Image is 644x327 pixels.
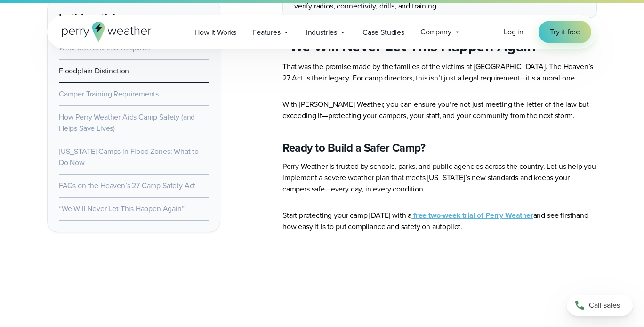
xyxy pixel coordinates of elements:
[306,27,337,38] span: Industries
[589,300,620,311] span: Call sales
[59,31,197,53] a: What Is the Heaven’s 27 Camp Safety Act?: What the New Law Requires
[282,61,597,84] p: That was the promise made by the families of the victims at [GEOGRAPHIC_DATA]. The Heaven’s 27 Ac...
[282,161,597,195] p: Perry Weather is trusted by schools, parks, and public agencies across the country. Let us help y...
[282,139,425,156] strong: Ready to Build a Safer Camp?
[252,27,281,38] span: Features
[59,180,195,191] a: FAQs on the Heaven’s 27 Camp Safety Act
[282,210,597,232] p: Start protecting your camp [DATE] with a and see firsthand how easy it is to put compliance and s...
[354,23,412,42] a: Case Studies
[504,26,523,37] span: Log in
[59,65,129,76] a: Floodplain Distinction
[411,210,533,221] a: free two-week trial of Perry Weather
[59,112,195,134] a: How Perry Weather Aids Camp Safety (and Helps Save Lives)
[567,295,633,316] a: Call sales
[282,99,597,121] p: With [PERSON_NAME] Weather, you can ensure you’re not just meeting the letter of the law but exce...
[420,26,451,38] span: Company
[59,203,185,214] a: “We Will Never Let This Happen Again”
[362,27,404,38] span: Case Studies
[504,26,523,38] a: Log in
[550,26,580,38] span: Try it free
[59,10,209,25] h3: In this article:
[59,146,199,168] a: [US_STATE] Camps in Flood Zones: What to Do Now
[413,210,533,221] strong: free two-week trial of Perry Weather
[59,88,159,99] a: Camper Training Requirements
[539,21,591,43] a: Try it free
[194,27,236,38] span: How it Works
[186,23,244,42] a: How it Works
